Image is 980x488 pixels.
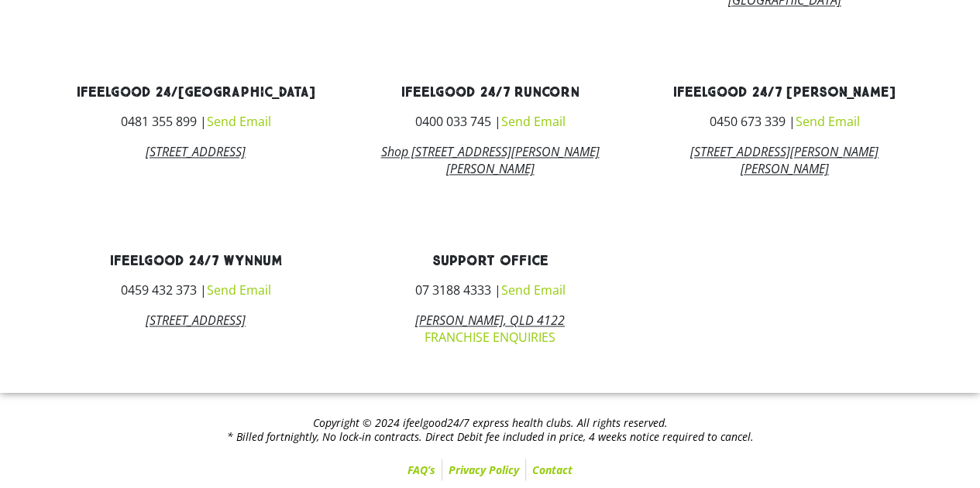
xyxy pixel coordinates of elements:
[206,113,270,130] a: Send Email
[795,113,859,130] a: Send Email
[8,459,972,480] nav: Menu
[60,284,332,296] h3: 0459 432 373 |
[526,459,579,480] a: Contact
[648,115,920,128] h3: 0450 673 339 |
[401,459,442,480] a: FAQ’s
[401,84,579,101] a: ifeelgood 24/7 Runcorn
[146,143,246,160] a: [STREET_ADDRESS]
[442,459,525,480] a: Privacy Policy
[415,312,565,329] i: [PERSON_NAME], QLD 4122
[109,252,281,270] a: ifeelgood 24/7 Wynnum
[354,284,625,296] h3: 07 3188 4333 |
[206,282,270,299] a: Send Email
[380,143,599,177] a: Shop [STREET_ADDRESS][PERSON_NAME][PERSON_NAME]
[500,282,565,299] a: Send Email
[354,254,625,268] h3: Support Office
[60,115,332,128] h3: 0481 355 899 |
[500,113,565,130] a: Send Email
[673,84,896,101] a: ifeelgood 24/7 [PERSON_NAME]
[690,143,879,177] a: [STREET_ADDRESS][PERSON_NAME][PERSON_NAME]
[76,84,315,101] a: ifeelgood 24/[GEOGRAPHIC_DATA]
[425,329,555,346] a: FRANCHISE ENQUIRIES
[146,312,246,329] a: [STREET_ADDRESS]
[354,115,625,128] h3: 0400 033 745 |
[8,415,972,443] h2: Copyright © 2024 ifeelgood24/7 express health clubs. All rights reserved. * Billed fortnightly, N...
